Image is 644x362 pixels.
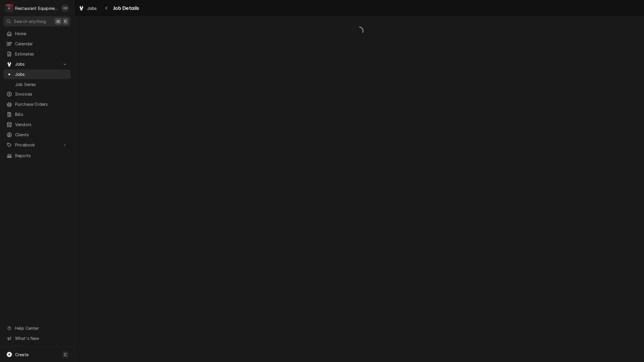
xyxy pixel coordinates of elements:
[64,352,67,358] span: C
[15,31,68,37] span: Home
[111,4,139,12] span: Job Details
[3,151,71,160] a: Reports
[15,91,68,97] span: Invoices
[76,3,99,13] a: Jobs
[15,335,67,341] span: What's New
[3,29,71,38] a: Home
[5,4,13,12] div: Restaurant Equipment Diagnostics's Avatar
[3,323,71,333] a: Go to Help Center
[61,4,69,12] div: GB
[3,39,71,49] a: Calendar
[3,140,71,150] a: Go to Pricebook
[3,69,71,79] a: Jobs
[15,325,67,331] span: Help Center
[15,51,68,57] span: Estimates
[3,89,71,99] a: Invoices
[3,16,71,26] button: Search anything⌘K
[3,99,71,109] a: Purchase Orders
[15,111,68,117] span: Bills
[61,4,69,12] div: Gary Beaver's Avatar
[15,101,68,107] span: Purchase Orders
[3,120,71,129] a: Vendors
[15,81,68,87] span: Job Series
[15,41,68,47] span: Calendar
[15,142,59,148] span: Pricebook
[102,3,111,13] button: Navigate back
[3,59,71,69] a: Go to Jobs
[3,130,71,139] a: Clients
[14,18,46,24] span: Search anything
[87,5,97,11] span: Jobs
[64,18,67,24] span: K
[3,334,71,343] a: Go to What's New
[3,110,71,119] a: Bills
[56,18,60,24] span: ⌘
[3,49,71,59] a: Estimates
[15,132,68,138] span: Clients
[5,4,13,12] div: R
[15,61,59,67] span: Jobs
[3,80,71,89] a: Job Series
[15,352,28,357] span: Create
[15,153,68,159] span: Reports
[15,71,68,77] span: Jobs
[15,5,58,11] div: Restaurant Equipment Diagnostics
[74,25,644,37] span: Loading...
[15,121,68,128] span: Vendors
